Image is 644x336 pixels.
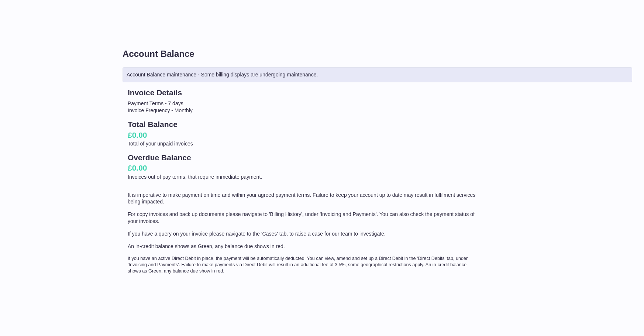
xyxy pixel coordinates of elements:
p: Total of your unpaid invoices [128,140,479,147]
p: For copy invoices and back up documents please navigate to 'Billing History', under 'Invoicing an... [128,211,479,225]
p: An in-credit balance shows as Green, any balance due shows in red. [128,243,479,250]
li: Invoice Frequency - Monthly [128,107,479,114]
h2: Total Balance [128,119,479,130]
p: If you have an active Direct Debit in place, the payment will be automatically deducted. You can ... [128,256,479,274]
h2: £0.00 [128,163,479,173]
h1: Account Balance [123,48,632,60]
div: Account Balance maintenance - Some billing displays are undergoing maintenance. [123,67,632,82]
h2: Invoice Details [128,88,479,98]
h2: Overdue Balance [128,152,479,163]
h2: £0.00 [128,130,479,140]
p: If you have a query on your invoice please navigate to the 'Cases' tab, to raise a case for our t... [128,230,479,237]
p: It is imperative to make payment on time and within your agreed payment terms. Failure to keep yo... [128,192,479,206]
li: Payment Terms - 7 days [128,100,479,107]
p: Invoices out of pay terms, that require immediate payment. [128,174,479,181]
